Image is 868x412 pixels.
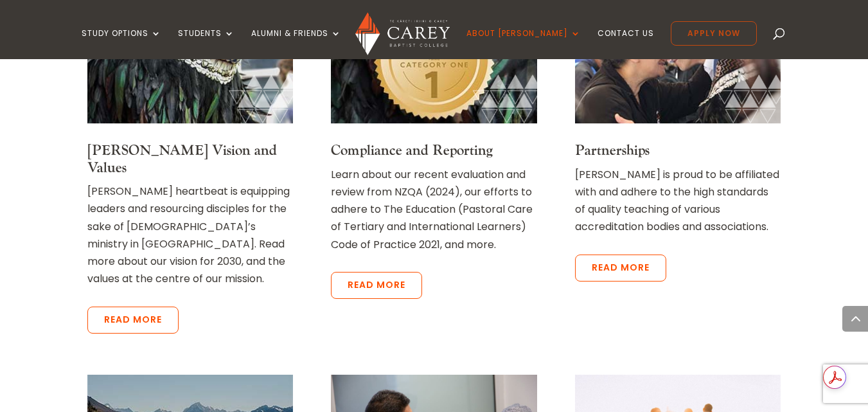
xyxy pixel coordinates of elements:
[331,272,422,299] a: Read more
[87,141,277,176] a: [PERSON_NAME] Vision and Values
[671,21,757,46] a: Apply Now
[466,29,581,59] a: About [PERSON_NAME]
[331,141,493,159] a: Compliance and Reporting
[355,12,450,55] img: Carey Baptist College
[575,141,650,159] a: Partnerships
[331,166,536,253] p: Learn about our recent evaluation and review from NZQA (2024), our efforts to adhere to The Educa...
[575,166,781,236] p: [PERSON_NAME] is proud to be affiliated with and adhere to the high standards of quality teaching...
[178,29,235,59] a: Students
[251,29,341,59] a: Alumni & Friends
[82,29,161,59] a: Study Options
[87,183,293,287] p: [PERSON_NAME] heartbeat is equipping leaders and resourcing disciples for the sake of [DEMOGRAPHI...
[598,29,654,59] a: Contact Us
[575,255,666,282] a: Read more
[87,307,179,334] a: Read more
[87,112,293,127] a: Photo of the Principals Cloak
